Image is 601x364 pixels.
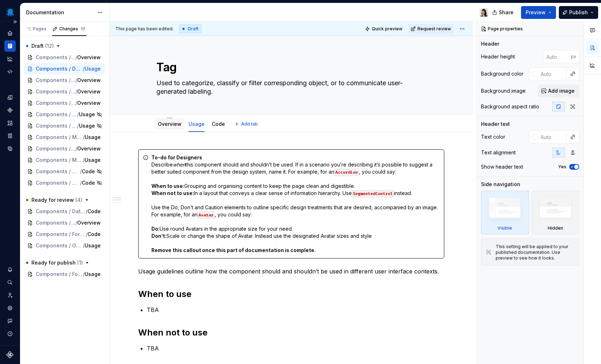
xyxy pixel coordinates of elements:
[4,264,16,275] button: Notifications
[36,157,83,164] span: Components / Messaging / Quiet Callout
[24,217,105,229] a: Components / Form Elements / Checkbox (New)/Overview
[334,169,359,176] code: Accordion
[77,99,101,107] span: Overview
[24,257,105,268] button: Ready for publish (1)
[4,92,16,103] a: Design tokens
[179,25,201,33] div: Draft
[36,77,75,84] span: Components / Form Elements / Text Field
[158,121,181,127] a: Overview
[75,99,77,107] span: /
[79,111,95,118] span: Usage
[481,133,505,140] div: Text color
[80,26,86,32] span: 17
[36,65,83,72] span: Components / Data / Tag
[24,240,105,251] a: Components / Overlays / Dialog/Usage
[521,6,556,19] button: Preview
[45,43,54,49] span: ( 12 )
[80,168,82,175] span: /
[155,116,184,131] div: Overview
[24,143,105,154] a: Components / Messaging / Quiet Callout/Overview
[151,247,316,253] strong: Remove this callout once this part of documentation is complete.
[481,121,510,128] div: Header text
[82,179,95,186] span: Code
[548,87,575,94] span: Add image
[36,271,83,278] span: Components / Form Elements / Checkbox (New)
[481,163,523,170] div: Show header text
[4,289,16,301] a: Invite team
[77,219,101,226] span: Overview
[4,117,16,129] a: Assets
[372,26,402,32] span: Quick preview
[189,121,205,127] a: Usage
[4,66,16,77] div: Code automation
[151,154,440,254] div: Describe this component should and shouldn’t be used. If in a scenario you’re describing it’s pos...
[10,17,20,27] button: Expand sidebar
[24,97,105,109] a: Components / Layout / Sortable List/Overview
[24,75,105,86] a: Components / Form Elements / Text Field/Overview
[31,196,82,204] span: Ready for review
[4,27,16,39] a: Home
[4,104,16,116] div: Components
[569,9,588,16] span: Publish
[36,122,77,129] span: Components / Navigation / Tab
[77,77,101,84] span: Overview
[197,211,215,219] code: Avatar
[36,219,75,226] span: Components / Form Elements / Checkbox (New)
[85,134,101,141] span: Usage
[4,143,16,154] a: Data sources
[26,26,46,32] div: Pages
[138,267,444,276] p: Usage guidelines outline how the component should and shouldn’t be used in different user interfa...
[36,54,75,61] span: Components / Data / Tag
[80,179,82,186] span: /
[138,289,191,299] strong: When to use
[83,242,85,249] span: /
[24,132,105,143] a: Components / Messaging / Actionable Callout/Usage
[26,9,94,16] div: Documentation
[24,194,105,206] button: Ready for review (4)
[232,119,261,129] button: Add tab
[86,208,87,215] span: /
[544,50,571,63] input: Auto
[75,88,77,95] span: /
[24,109,105,120] a: Components / Navigation / Link/Usage
[481,70,524,77] div: Background color
[85,271,101,278] span: Usage
[481,103,539,110] div: Background aspect ratio
[151,190,194,196] strong: When not to use:
[77,111,79,118] span: /
[363,24,406,34] button: Quick preview
[4,315,16,327] div: Contact support
[499,9,514,16] span: Share
[36,208,86,215] span: Components / Data / Tag
[36,168,80,175] span: Components / Messaging / Quiet Callout
[558,164,566,170] label: Yes
[87,208,101,215] span: Code
[4,130,16,142] a: Storybook stories
[85,242,101,249] span: Usage
[4,277,16,288] div: Search ⌘K
[36,111,77,118] span: Components / Navigation / Link
[526,9,546,16] span: Preview
[24,154,105,166] a: Components / Messaging / Quiet Callout/Usage
[77,88,101,95] span: Overview
[36,179,80,186] span: Components / Overlays / Dialog
[481,149,516,156] div: Text alignment
[481,53,515,60] div: Header height
[36,231,86,238] span: Components / Form Elements / Checkbox (New)
[87,231,101,238] span: Code
[151,226,160,232] strong: Do:
[77,54,101,61] span: Overview
[6,351,14,358] svg: Supernova Logo
[24,40,105,52] button: Draft (12)
[75,77,77,84] span: /
[83,157,85,164] span: /
[24,86,105,97] a: Components / Images & Icons / Avatar Stack/Overview
[4,53,16,65] div: Analytics
[173,162,185,168] em: when
[77,145,101,152] span: Overview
